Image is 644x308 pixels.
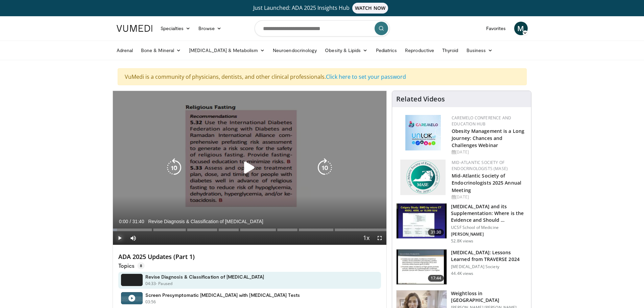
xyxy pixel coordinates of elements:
[321,44,372,57] a: Obesity & Lipids
[113,229,387,231] div: Progress Bar
[119,219,128,224] span: 0:00
[126,231,140,245] button: Mute
[372,44,401,57] a: Pediatrics
[113,44,137,57] a: Adrenal
[352,3,388,14] span: WATCH NOW
[396,249,527,285] a: 17:44 [MEDICAL_DATA]: Lessons Learned from TRAVERSE 2024 [MEDICAL_DATA] Society 44.4K views
[401,44,438,57] a: Reproductive
[452,172,521,193] a: Mid-Atlantic Society of Endocrinologists 2025 Annual Meeting
[157,22,195,35] a: Specialties
[145,281,156,287] p: 04:33
[145,299,156,305] p: 03:56
[148,218,263,224] span: Revise Diagnosis & Classification of [MEDICAL_DATA]
[118,262,145,269] p: Topics
[451,225,527,230] p: UCSF School of Medicine
[130,219,131,224] span: /
[452,128,524,148] a: Obesity Management is a Long Journey: Chances and Challenges Webinar
[405,115,441,150] img: 45df64a9-a6de-482c-8a90-ada250f7980c.png.150x105_q85_autocrop_double_scale_upscale_version-0.2.jpg
[373,231,386,245] button: Fullscreen
[145,292,300,298] h4: Screen Presymptomatic [MEDICAL_DATA] with [MEDICAL_DATA] Tests
[255,20,390,37] input: Search topics, interventions
[514,22,528,35] a: M
[451,264,527,269] p: [MEDICAL_DATA] Society
[451,238,473,244] p: 52.8K views
[397,250,447,285] img: 1317c62a-2f0d-4360-bee0-b1bff80fed3c.150x105_q85_crop-smart_upscale.jpg
[451,290,527,304] h3: Weightloss in [GEOGRAPHIC_DATA]
[118,3,527,14] a: Just Launched: ADA 2025 Insights HubWATCH NOW
[359,231,373,245] button: Playback Rate
[451,232,527,237] p: [PERSON_NAME]
[185,44,269,57] a: [MEDICAL_DATA] & Metabolism
[462,44,497,57] a: Business
[428,229,444,236] span: 31:30
[113,91,387,245] video-js: Video Player
[482,22,510,35] a: Favorites
[396,203,527,244] a: 31:30 [MEDICAL_DATA] and its Supplementation: Where is the Evidence and Should … UCSF School of M...
[400,160,446,195] img: f382488c-070d-4809-84b7-f09b370f5972.png.150x105_q85_autocrop_double_scale_upscale_version-0.2.png
[452,149,526,155] div: [DATE]
[137,44,185,57] a: Bone & Mineral
[118,68,527,85] div: VuMedi is a community of physicians, dentists, and other clinical professionals.
[113,231,126,245] button: Play
[326,73,406,80] a: Click here to set your password
[396,95,445,103] h4: Related Videos
[397,204,447,239] img: 4bb25b40-905e-443e-8e37-83f056f6e86e.150x105_q85_crop-smart_upscale.jpg
[117,25,152,32] img: VuMedi Logo
[118,253,381,261] h4: ADA 2025 Updates (Part 1)
[428,275,444,282] span: 17:44
[269,44,321,57] a: Neuroendocrinology
[145,274,264,280] h4: Revise Diagnosis & Classification of [MEDICAL_DATA]
[452,160,508,171] a: Mid-Atlantic Society of Endocrinologists (MASE)
[451,271,473,276] p: 44.4K views
[451,203,527,223] h3: [MEDICAL_DATA] and its Supplementation: Where is the Evidence and Should …
[156,281,172,287] p: - Paused
[451,249,527,263] h3: [MEDICAL_DATA]: Lessons Learned from TRAVERSE 2024
[194,22,225,35] a: Browse
[137,262,145,269] span: 8
[452,115,511,127] a: CaReMeLO Conference and Education Hub
[438,44,462,57] a: Thyroid
[452,194,526,200] div: [DATE]
[132,219,144,224] span: 31:40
